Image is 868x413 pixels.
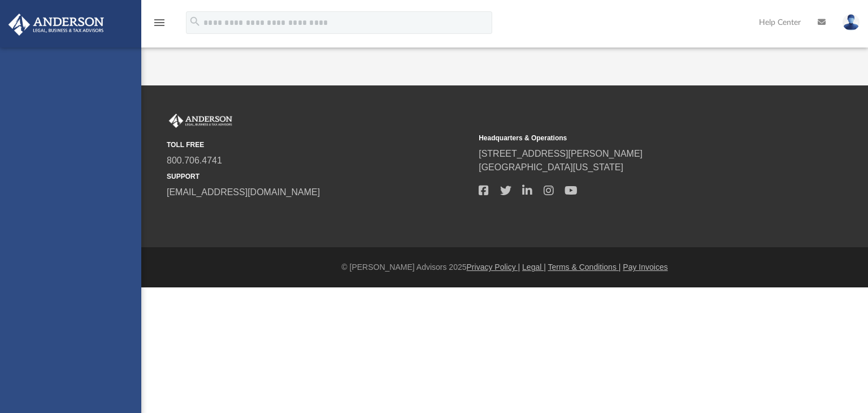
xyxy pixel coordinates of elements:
[167,114,235,128] img: Anderson Advisors Platinum Portal
[5,14,107,36] img: Anderson Advisors Platinum Portal
[843,14,860,31] img: User Pic
[167,156,222,165] a: 800.706.4741
[189,15,201,28] i: search
[153,16,166,29] i: menu
[153,21,166,29] a: menu
[522,263,546,272] a: Legal |
[167,187,320,197] a: [EMAIL_ADDRESS][DOMAIN_NAME]
[467,263,520,272] a: Privacy Policy |
[479,133,783,143] small: Headquarters & Operations
[479,162,623,172] a: [GEOGRAPHIC_DATA][US_STATE]
[479,149,643,158] a: [STREET_ADDRESS][PERSON_NAME]
[623,263,667,272] a: Pay Invoices
[167,171,471,182] small: SUPPORT
[141,261,868,273] div: © [PERSON_NAME] Advisors 2025
[167,140,471,150] small: TOLL FREE
[548,263,621,272] a: Terms & Conditions |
